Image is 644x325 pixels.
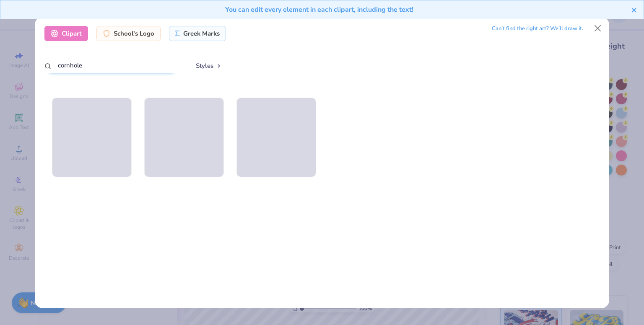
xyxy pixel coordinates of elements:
input: Search by name [44,58,179,73]
div: Can’t find the right art? We’ll draw it. [492,21,583,36]
button: close [631,5,637,15]
div: Clipart [44,26,88,41]
button: Close [590,21,606,36]
button: Styles [187,58,231,74]
div: Greek Marks [169,26,226,41]
div: School's Logo [96,26,161,41]
div: You can edit every element in each clipart, including the text! [7,5,631,15]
